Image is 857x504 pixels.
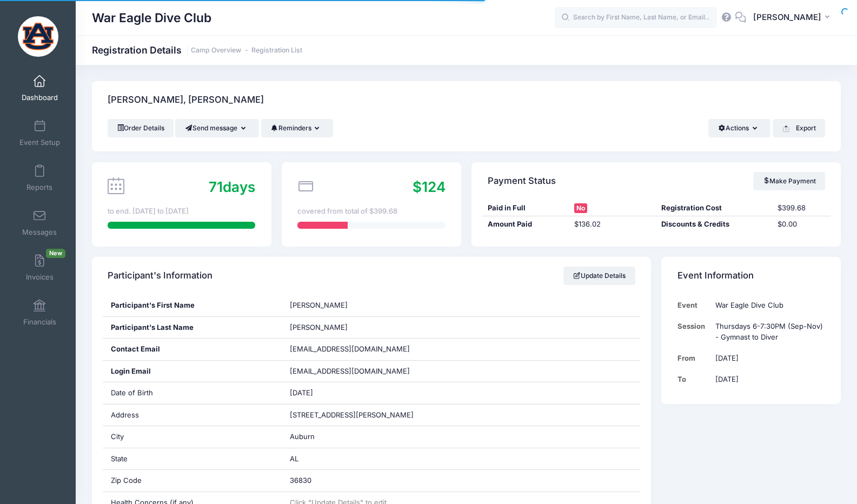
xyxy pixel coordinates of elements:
[22,228,57,237] span: Messages
[746,5,841,30] button: [PERSON_NAME]
[677,348,710,369] td: From
[656,203,773,214] div: Registration Cost
[26,183,52,192] span: Reports
[710,369,825,390] td: [DATE]
[656,219,773,230] div: Discounts & Credits
[710,316,825,348] td: Thursdays 6-7:30PM (Sep-Nov) - Gymnast to Diver
[290,454,298,463] span: AL
[14,69,65,107] a: Dashboard
[92,44,302,56] h1: Registration Details
[19,138,60,147] span: Event Setup
[23,317,56,327] span: Financials
[677,295,710,316] td: Event
[251,47,302,55] a: Registration List
[22,93,58,102] span: Dashboard
[103,448,282,470] div: State
[14,114,65,152] a: Event Setup
[708,119,770,137] button: Actions
[710,348,825,369] td: [DATE]
[14,294,65,331] a: Financials
[103,426,282,448] div: City
[482,203,569,214] div: Paid in Full
[175,119,259,137] button: Send message
[753,11,821,23] span: [PERSON_NAME]
[103,295,282,316] div: Participant's First Name
[103,382,282,404] div: Date of Birth
[290,323,348,331] span: [PERSON_NAME]
[14,159,65,197] a: Reports
[108,261,212,291] h4: Participant's Information
[103,470,282,492] div: Zip Code
[290,410,414,419] span: [STREET_ADDRESS][PERSON_NAME]
[555,7,717,29] input: Search by First Name, Last Name, or Email...
[677,261,754,291] h4: Event Information
[108,85,264,116] h4: [PERSON_NAME], [PERSON_NAME]
[108,119,174,137] a: Order Details
[14,204,65,242] a: Messages
[108,206,255,217] div: to end. [DATE] to [DATE]
[92,5,211,30] h1: War Eagle Dive Club
[677,369,710,390] td: To
[773,119,825,137] button: Export
[290,432,315,441] span: Auburn
[103,317,282,339] div: Participant's Last Name
[772,203,830,214] div: $399.68
[261,119,333,137] button: Reminders
[677,316,710,348] td: Session
[488,165,556,196] h4: Payment Status
[290,388,313,397] span: [DATE]
[574,203,587,213] span: No
[46,249,65,258] span: New
[103,361,282,382] div: Login Email
[14,249,65,287] a: InvoicesNew
[191,47,241,55] a: Camp Overview
[103,404,282,426] div: Address
[18,16,58,57] img: War Eagle Dive Club
[772,219,830,230] div: $0.00
[563,267,635,285] a: Update Details
[569,219,656,230] div: $136.02
[103,339,282,360] div: Contact Email
[290,301,348,309] span: [PERSON_NAME]
[209,178,223,195] span: 71
[710,295,825,316] td: War Eagle Dive Club
[290,366,425,377] span: [EMAIL_ADDRESS][DOMAIN_NAME]
[209,176,255,197] div: days
[413,178,446,195] span: $124
[26,273,54,282] span: Invoices
[297,206,445,217] div: covered from total of $399.68
[482,219,569,230] div: Amount Paid
[290,476,311,485] span: 36830
[290,344,410,353] span: [EMAIL_ADDRESS][DOMAIN_NAME]
[753,172,825,190] a: Make Payment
